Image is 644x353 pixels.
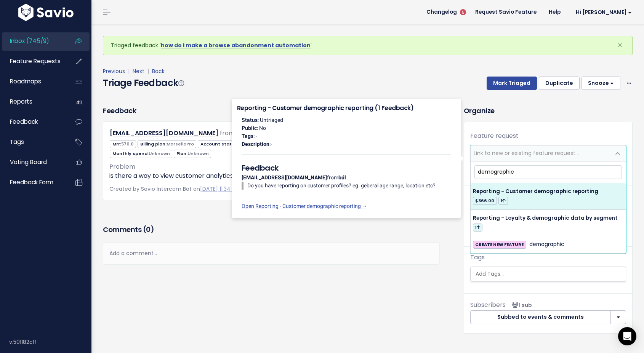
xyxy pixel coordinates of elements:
[271,141,272,147] span: -
[127,67,131,75] span: |
[2,93,63,110] a: Reports
[110,150,172,158] span: Monthly spend:
[618,327,636,345] div: Open Intercom Messenger
[610,36,630,54] button: Close
[10,37,49,45] span: Inbox (745/9)
[473,270,628,278] input: Add Tags...
[470,253,485,262] label: Tags
[109,171,433,180] p: is there a way to view customer analytics - for example: age demographic, location, and gender
[470,131,519,141] label: Feature request
[2,32,63,50] a: Inbox (745/9)
[487,77,537,90] button: Mark Triaged
[103,105,136,116] h3: Feedback
[473,214,618,222] span: Reporting - Loyalty & demographic data by segment
[2,113,63,131] a: Feedback
[9,332,91,352] div: v.501182c1f
[242,203,367,209] a: Open Reporting - Customer demographic reporting →
[2,53,63,70] a: Feature Requests
[200,185,244,193] a: [DATE] 11:34 a.m.
[470,300,506,309] span: Subscribers
[242,141,269,147] strong: Description
[110,140,136,148] span: Mrr:
[146,67,151,75] span: |
[567,6,638,18] a: Hi [PERSON_NAME]
[543,6,567,18] a: Help
[109,185,300,193] span: Created by Savio Intercom Bot on |
[10,77,41,85] span: Roadmaps
[469,6,543,18] a: Request Savio Feature
[10,138,24,146] span: Tags
[237,113,456,213] div: : Untriaged : No : - : from
[10,97,32,105] span: Reports
[529,240,564,249] span: demographic
[470,310,611,324] button: Subbed to events & comments
[10,118,38,126] span: Feedback
[138,140,196,148] span: Billing plan:
[187,150,209,157] span: Unknown
[242,133,253,139] strong: Tags
[167,141,194,147] span: MarselloPro
[338,174,346,180] strong: búl
[242,162,451,174] h5: Feedback
[473,197,497,205] span: $366.00
[2,133,63,151] a: Tags
[582,77,620,90] button: Snooze
[10,57,61,65] span: Feature Requests
[10,178,53,186] span: Feedback form
[473,224,482,232] span: 1
[110,129,218,137] a: [EMAIL_ADDRESS][DOMAIN_NAME]
[2,73,63,90] a: Roadmaps
[103,67,125,75] a: Previous
[133,67,144,75] a: Next
[103,224,440,235] h3: Comments ( )
[149,150,170,157] span: Unknown
[460,9,466,15] span: 5
[464,105,633,116] h3: Organize
[16,4,75,21] img: logo-white.9d6f32f41409.svg
[198,140,256,148] span: Account status:
[103,242,440,265] div: Add a comment...
[242,125,257,131] strong: Public
[475,241,524,248] strong: CREATE NEW FEATURE
[242,174,327,180] strong: [EMAIL_ADDRESS][DOMAIN_NAME]
[10,158,47,166] span: Voting Board
[509,301,532,309] span: <p><strong>Subscribers</strong><br><br> - Brooke Sweeney<br> </p>
[103,76,184,90] h4: Triage Feedback
[121,141,134,147] span: 570.0
[498,197,508,205] span: 1
[426,10,457,15] span: Changelog
[247,182,451,190] p: Do you have reporting on customer profiles? eg. geberal age range, location etc?
[152,67,165,75] a: Back
[617,39,623,51] span: ×
[539,77,580,90] button: Duplicate
[2,174,63,191] a: Feedback form
[161,42,311,49] a: how do i make a browse abandonment automation
[174,150,211,158] span: Plan:
[2,153,63,171] a: Voting Board
[109,162,135,171] span: Problem
[237,104,456,113] h4: Reporting - Customer demographic reporting (1 Feedback)
[242,117,258,123] strong: Status
[473,188,598,195] span: Reporting - Customer demographic reporting
[220,129,235,137] span: from
[576,10,632,15] span: Hi [PERSON_NAME]
[474,149,579,157] span: Link to new or existing feature request...
[103,36,633,55] div: Triaged feedback ' '
[146,225,151,234] span: 0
